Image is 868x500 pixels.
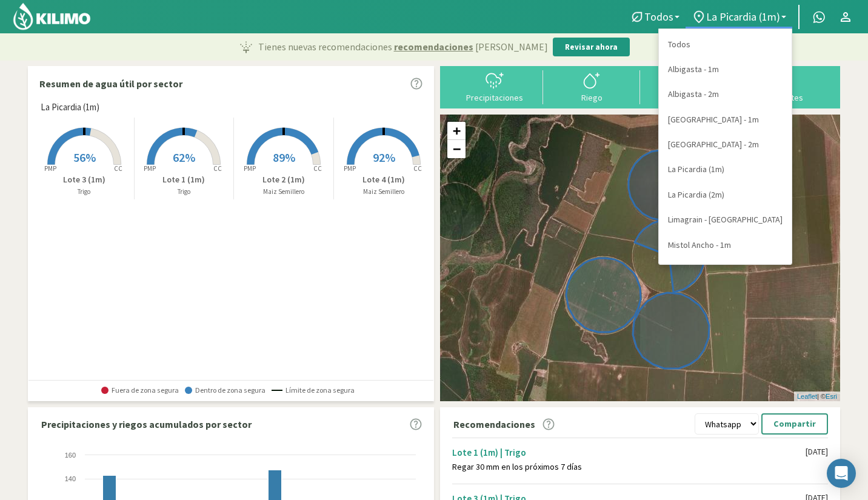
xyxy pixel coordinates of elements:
span: Todos [644,10,673,23]
p: Tienes nuevas recomendaciones [258,39,548,54]
button: Precipitaciones [446,70,543,102]
span: 56% [73,150,96,165]
p: Precipitaciones y riegos acumulados por sector [41,417,252,432]
a: Leaflet [797,393,817,400]
p: Recomendaciones [453,417,535,432]
span: Límite de zona segura [272,386,355,395]
span: 89% [273,150,295,165]
a: Albigasta - 2m [659,82,792,107]
tspan: CC [313,164,322,173]
span: La Picardia (1m) [706,10,780,23]
a: [GEOGRAPHIC_DATA] - 1m [659,107,792,132]
div: Precipitaciones [450,93,539,102]
a: Zoom out [447,140,466,158]
a: Esri [826,393,837,400]
a: Mistol Ancho - 2m [659,258,792,282]
button: Compartir [761,413,828,435]
div: Riego [547,93,636,102]
tspan: PMP [44,164,56,173]
p: Resumen de agua útil por sector [39,76,182,91]
tspan: PMP [144,164,156,173]
p: Lote 4 (1m) [334,173,434,186]
p: Maiz Semillero [334,187,434,197]
img: Kilimo [12,2,92,31]
a: Mistol Ancho - 1m [659,233,792,258]
a: Todos [659,32,792,57]
span: 62% [173,150,195,165]
div: [DATE] [806,447,828,457]
a: La Picardia (2m) [659,182,792,207]
p: Trigo [35,187,134,197]
div: Lote 1 (1m) | Trigo [452,447,806,458]
tspan: PMP [244,164,256,173]
p: Maiz Semillero [234,187,333,197]
div: Regar 30 mm en los próximos 7 días [452,462,806,472]
tspan: CC [114,164,122,173]
span: Fuera de zona segura [101,386,179,395]
p: Lote 2 (1m) [234,173,333,186]
tspan: PMP [344,164,356,173]
a: Limagrain - [GEOGRAPHIC_DATA] [659,207,792,232]
div: Open Intercom Messenger [827,459,856,488]
button: Riego [543,70,640,102]
a: Albigasta - 1m [659,57,792,82]
p: Revisar ahora [565,41,618,53]
tspan: CC [413,164,422,173]
a: La Picardia (1m) [659,157,792,182]
span: recomendaciones [394,39,473,54]
text: 140 [65,475,76,482]
tspan: CC [214,164,222,173]
div: Carga mensual [644,93,733,102]
span: [PERSON_NAME] [475,39,548,54]
div: | © [794,392,840,402]
p: Lote 3 (1m) [35,173,134,186]
button: Revisar ahora [553,38,630,57]
a: [GEOGRAPHIC_DATA] - 2m [659,132,792,157]
p: Compartir [773,417,816,431]
span: La Picardia (1m) [41,101,99,115]
p: Lote 1 (1m) [135,173,234,186]
span: Dentro de zona segura [185,386,265,395]
a: Zoom in [447,122,466,140]
span: 92% [373,150,395,165]
button: Carga mensual [640,70,737,102]
p: Trigo [135,187,234,197]
text: 160 [65,452,76,459]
